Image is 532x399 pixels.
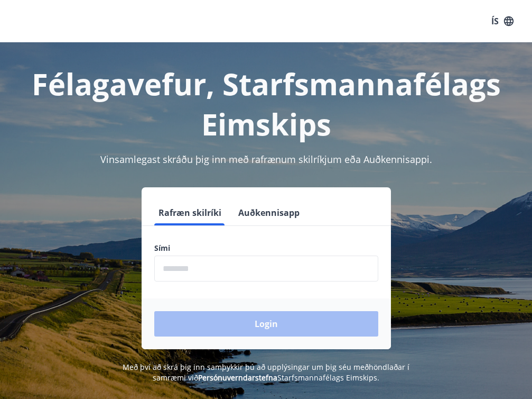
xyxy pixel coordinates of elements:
[486,12,519,31] button: ÍS
[100,153,432,166] span: Vinsamlegast skráðu þig inn með rafrænum skilríkjum eða Auðkennisappi.
[154,243,378,253] label: Sími
[123,362,409,383] span: Með því að skrá þig inn samþykkir þú að upplýsingar um þig séu meðhöndlaðar í samræmi við Starfsm...
[154,200,226,225] button: Rafræn skilríki
[13,64,519,144] h1: Félagavefur, Starfsmannafélags Eimskips
[234,200,304,225] button: Auðkennisapp
[198,373,277,383] a: Persónuverndarstefna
